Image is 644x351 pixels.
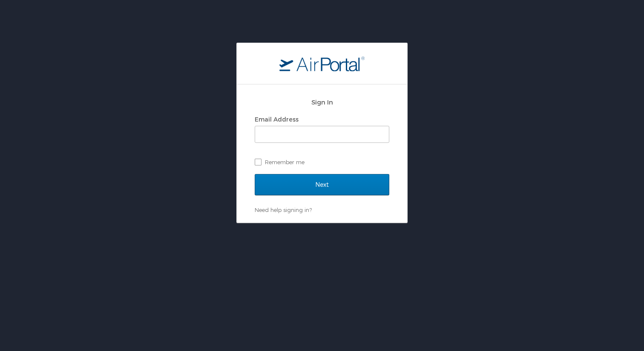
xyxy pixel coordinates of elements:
label: Email Address [255,116,299,123]
a: Need help signing in? [255,206,312,213]
img: logo [279,56,365,71]
h2: Sign In [255,97,389,107]
label: Remember me [255,156,389,168]
input: Next [255,174,389,195]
